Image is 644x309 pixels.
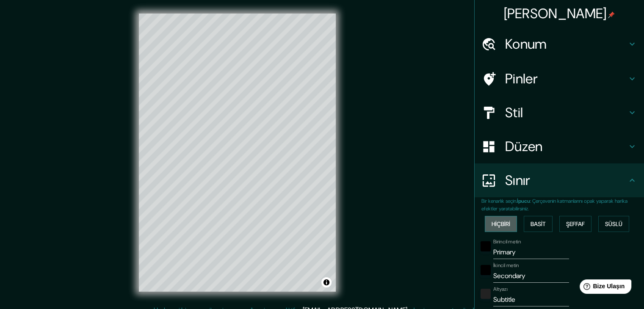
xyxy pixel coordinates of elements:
button: renk-222222 [481,289,491,299]
font: : Çerçevenin katmanlarını opak yaparak harika efektler yaratabilirsiniz. [481,198,627,212]
font: Konum [505,35,547,53]
font: Şeffaf [566,220,585,228]
font: Basit [531,220,546,228]
font: Birincil metin [493,238,521,245]
button: Hiçbiri [485,216,517,232]
font: Bir kenarlık seçin. [481,198,517,204]
font: Süslü [605,220,622,228]
button: siyah [481,241,491,251]
div: Konum [475,27,644,61]
font: Hiçbiri [492,220,510,228]
button: Atıfı değiştir [321,277,332,287]
div: Pinler [475,62,644,96]
font: İpucu [517,198,530,204]
div: Stil [475,96,644,130]
font: İkincil metin [493,262,519,269]
div: Düzen [475,130,644,163]
font: Düzen [505,138,543,155]
img: pin-icon.png [608,11,615,18]
button: siyah [481,265,491,275]
button: Şeffaf [559,216,591,232]
font: Altyazı [493,286,508,292]
font: Stil [505,104,523,121]
font: Sınır [505,171,531,189]
font: [PERSON_NAME] [504,5,607,22]
font: Pinler [505,70,538,88]
div: Sınır [475,163,644,197]
button: Basit [524,216,553,232]
button: Süslü [598,216,629,232]
iframe: Yardım widget başlatıcısı [569,276,635,300]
